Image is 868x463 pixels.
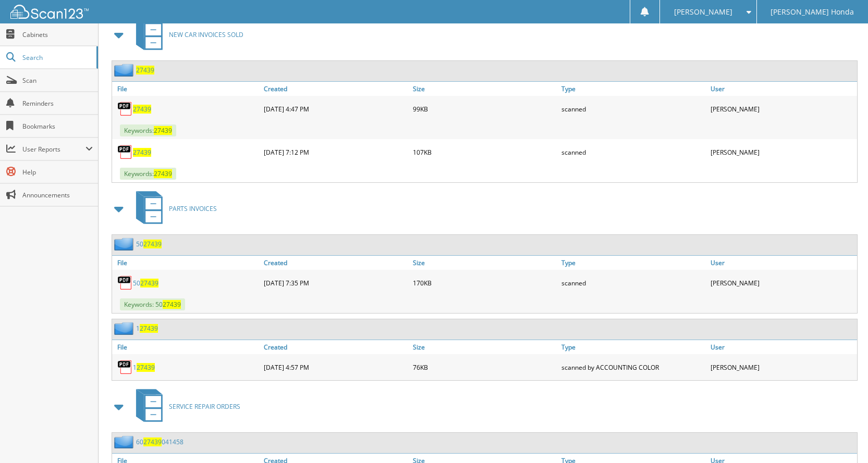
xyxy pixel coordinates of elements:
[410,272,559,293] div: 170KB
[261,256,410,270] a: Created
[112,82,261,96] a: File
[708,142,857,162] div: [PERSON_NAME]
[130,188,217,229] a: PARTS INVOICES
[169,402,240,411] span: SERVICE REPAIR ORDERS
[261,142,410,162] div: [DATE] 7:12 PM
[22,145,85,154] span: User Reports
[120,168,176,180] span: Keywords:
[114,64,136,77] img: folder2.png
[559,142,708,162] div: scanned
[816,413,868,463] iframe: Chat Widget
[140,279,158,287] span: 27439
[708,98,857,119] div: [PERSON_NAME]
[261,340,410,354] a: Created
[261,357,410,378] div: [DATE] 4:57 PM
[140,324,158,333] span: 27439
[120,298,185,310] span: Keywords: 50
[154,169,172,178] span: 27439
[117,359,133,375] img: PDF.png
[708,82,857,96] a: User
[410,82,559,96] a: Size
[261,82,410,96] a: Created
[143,437,162,446] span: 27439
[114,322,136,335] img: folder2.png
[143,240,162,248] span: 27439
[114,435,136,448] img: folder2.png
[674,9,732,15] span: [PERSON_NAME]
[114,237,136,251] img: folder2.png
[261,98,410,119] div: [DATE] 4:47 PM
[133,105,151,114] a: 27439
[559,340,708,354] a: Type
[410,142,559,162] div: 107KB
[22,99,93,108] span: Reminders
[708,272,857,293] div: [PERSON_NAME]
[10,5,89,19] img: scan123-logo-white.svg
[708,256,857,270] a: User
[771,9,854,15] span: [PERSON_NAME] Honda
[112,256,261,270] a: File
[22,122,93,131] span: Bookmarks
[559,256,708,270] a: Type
[136,437,184,446] a: 6027439041458
[130,14,243,55] a: NEW CAR INVOICES SOLD
[708,340,857,354] a: User
[136,66,154,74] a: 27439
[410,340,559,354] a: Size
[169,204,217,213] span: PARTS INVOICES
[117,275,133,291] img: PDF.png
[133,363,155,372] a: 127439
[22,76,93,85] span: Scan
[130,386,240,427] a: SERVICE REPAIR ORDERS
[410,256,559,270] a: Size
[136,240,162,248] a: 5027439
[410,357,559,378] div: 76KB
[120,124,176,136] span: Keywords:
[708,357,857,378] div: [PERSON_NAME]
[410,98,559,119] div: 99KB
[137,363,155,372] span: 27439
[261,272,410,293] div: [DATE] 7:35 PM
[22,191,93,199] span: Announcements
[117,101,133,117] img: PDF.png
[133,148,151,157] a: 27439
[559,98,708,119] div: scanned
[22,53,91,62] span: Search
[559,272,708,293] div: scanned
[133,279,158,287] a: 5027439
[559,357,708,378] div: scanned by ACCOUNTING COLOR
[154,126,172,135] span: 27439
[136,324,158,333] a: 127439
[117,144,133,160] img: PDF.png
[112,340,261,354] a: File
[22,168,93,177] span: Help
[22,30,93,39] span: Cabinets
[559,82,708,96] a: Type
[163,300,181,309] span: 27439
[169,30,243,39] span: NEW CAR INVOICES SOLD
